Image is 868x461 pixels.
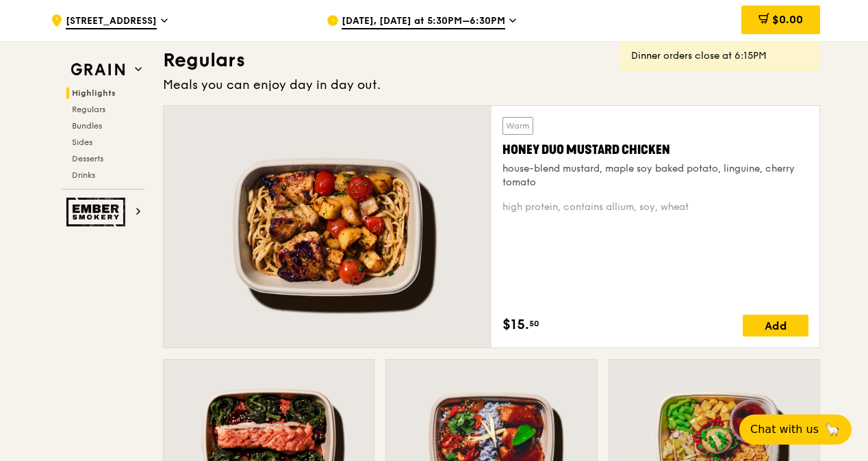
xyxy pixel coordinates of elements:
[72,121,102,131] span: Bundles
[502,117,533,135] div: Warm
[772,13,803,26] span: $0.00
[66,57,129,82] img: Grain web logo
[750,421,819,438] span: Chat with us
[743,315,808,337] div: Add
[824,421,841,438] span: 🦙
[72,154,103,163] span: Desserts
[502,140,808,159] div: Honey Duo Mustard Chicken
[739,414,852,445] button: Chat with us🦙
[72,88,116,98] span: Highlights
[502,200,808,214] div: high protein, contains allium, soy, wheat
[72,137,92,147] span: Sides
[66,198,129,226] img: Ember Smokery web logo
[342,14,505,29] span: [DATE], [DATE] at 5:30PM–6:30PM
[631,49,809,63] div: Dinner orders close at 6:15PM
[502,162,808,189] div: house-blend mustard, maple soy baked potato, linguine, cherry tomato
[529,318,539,329] span: 50
[66,14,157,29] span: [STREET_ADDRESS]
[72,105,105,114] span: Regulars
[72,170,95,180] span: Drinks
[163,75,820,94] div: Meals you can enjoy day in day out.
[163,48,820,73] h3: Regulars
[502,315,529,335] span: $15.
